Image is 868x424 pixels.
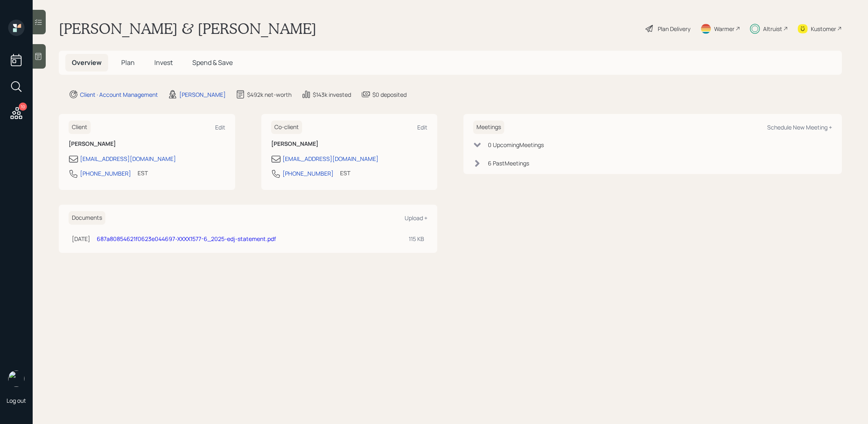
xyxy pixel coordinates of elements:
[72,234,90,243] div: [DATE]
[192,58,233,67] span: Spend & Save
[409,234,424,243] div: 115 KB
[247,90,292,99] div: $492k net-worth
[488,159,529,167] div: 6 Past Meeting s
[658,25,690,33] div: Plan Delivery
[8,370,24,387] img: treva-nostdahl-headshot.png
[763,25,782,33] div: Altruist
[271,141,428,147] h6: [PERSON_NAME]
[215,123,225,131] div: Edit
[7,397,26,404] div: Log out
[271,121,302,134] h6: Co-client
[473,121,504,134] h6: Meetings
[59,20,316,38] h1: [PERSON_NAME] & [PERSON_NAME]
[417,123,427,131] div: Edit
[19,103,27,111] div: 10
[767,123,832,131] div: Schedule New Meeting +
[340,169,350,177] div: EST
[69,141,225,147] h6: [PERSON_NAME]
[283,154,378,163] div: [EMAIL_ADDRESS][DOMAIN_NAME]
[80,154,176,163] div: [EMAIL_ADDRESS][DOMAIN_NAME]
[121,58,135,67] span: Plan
[283,169,334,178] div: [PHONE_NUMBER]
[313,90,351,99] div: $143k invested
[72,58,102,67] span: Overview
[714,25,734,33] div: Warmer
[488,141,544,149] div: 0 Upcoming Meeting s
[154,58,173,67] span: Invest
[69,211,105,225] h6: Documents
[372,90,407,99] div: $0 deposited
[138,169,148,177] div: EST
[97,235,276,243] a: 687a80854621f0623e044697-XXXX1577-6_2025-edj-statement.pdf
[69,121,91,134] h6: Client
[80,90,158,99] div: Client · Account Management
[80,169,131,178] div: [PHONE_NUMBER]
[405,214,427,222] div: Upload +
[811,25,836,33] div: Kustomer
[179,90,226,99] div: [PERSON_NAME]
